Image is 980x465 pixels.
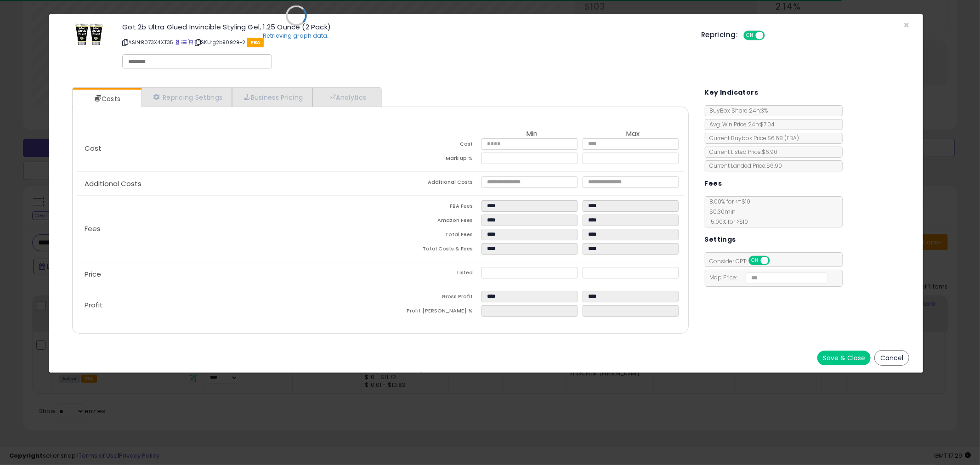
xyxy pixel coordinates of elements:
[380,229,482,243] td: Total Fees
[380,243,482,257] td: Total Costs & Fees
[785,134,799,142] span: ( FBA )
[77,145,380,152] p: Cost
[380,267,482,281] td: Listed
[380,200,482,215] td: FBA Fees
[77,271,380,278] p: Price
[77,180,380,187] p: Additional Costs
[705,178,722,189] h5: Fees
[705,162,782,170] span: Current Landed Price: $6.90
[768,134,799,142] span: $6.68
[705,273,828,281] span: Map Price:
[817,351,871,365] button: Save & Close
[749,257,761,265] span: ON
[380,291,482,305] td: Gross Profit
[705,148,778,156] span: Current Listed Price: $6.90
[705,134,799,142] span: Current Buybox Price:
[744,32,756,40] span: ON
[768,257,783,265] span: OFF
[903,18,909,32] span: ×
[263,31,330,40] div: Retrieving graph data..
[764,32,778,40] span: OFF
[705,198,751,226] span: 8.00 % for <= $10
[380,138,482,153] td: Cost
[701,31,738,39] h5: Repricing:
[705,234,736,245] h5: Settings
[705,257,782,265] span: Consider CPT:
[482,130,583,138] th: Min
[380,153,482,167] td: Mark up %
[705,107,768,114] span: BuyBox Share 24h: 3%
[380,305,482,319] td: Profit [PERSON_NAME] %
[583,130,684,138] th: Max
[874,350,909,366] button: Cancel
[705,208,736,215] span: $0.30 min
[380,176,482,191] td: Additional Costs
[705,87,759,98] h5: Key Indicators
[77,301,380,309] p: Profit
[705,120,775,128] span: Avg. Win Price 24h: $7.04
[705,218,748,226] span: 15.00 % for > $10
[380,215,482,229] td: Amazon Fees
[77,225,380,232] p: Fees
